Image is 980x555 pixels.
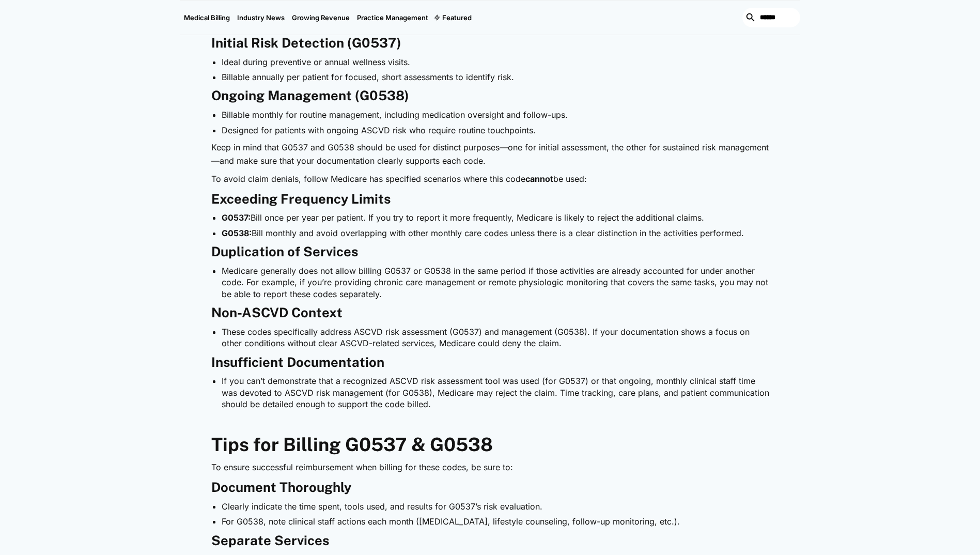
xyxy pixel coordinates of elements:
li: These codes specifically address ASCVD risk assessment (G0537) and management (G0538). If your do... [222,326,769,349]
p: To avoid claim denials, follow Medicare has specified scenarios where this code be used: [211,173,769,186]
li: For G0538, note clinical staff actions each month ([MEDICAL_DATA], lifestyle counseling, follow-u... [222,516,769,527]
strong: Document Thoroughly [211,480,351,495]
strong: Ongoing Management (G0538) [211,88,409,103]
p: ‍ [211,415,769,429]
p: To ensure successful reimbursement when billing for these codes, be sure to: [211,461,769,474]
strong: Exceeding Frequency Limits [211,191,391,207]
strong: Non-ASCVD Context [211,305,343,320]
li: Clearly indicate the time spent, tools used, and results for G0537’s risk evaluation. [222,501,769,512]
li: Bill once per year per patient. If you try to report it more frequently, Medicare is likely to re... [222,212,769,223]
strong: Initial Risk Detection (G0537) [211,35,401,51]
li: Designed for patients with ongoing ASCVD risk who require routine touchpoints. [222,125,769,136]
a: Industry News [234,1,288,35]
strong: G0538: [222,228,252,238]
li: Medicare generally does not allow billing G0537 or G0538 in the same period if those activities a... [222,265,769,300]
li: Ideal during preventive or annual wellness visits. [222,56,769,68]
li: Billable monthly for routine management, including medication oversight and follow-ups. [222,109,769,120]
li: Billable annually per patient for focused, short assessments to identify risk. [222,71,769,83]
a: Practice Management [353,1,432,35]
a: Medical Billing [180,1,234,35]
p: Keep in mind that G0537 and G0538 should be used for distinct purposes—one for initial assessment... [211,141,769,167]
strong: Separate Services [211,533,329,548]
div: Featured [432,1,475,35]
a: Growing Revenue [288,1,353,35]
li: Bill monthly and avoid overlapping with other monthly care codes unless there is a clear distinct... [222,227,769,239]
li: If you can’t demonstrate that a recognized ASCVD risk assessment tool was used (for G0537) or tha... [222,375,769,410]
strong: cannot [525,174,553,184]
div: Featured [442,13,472,22]
strong: Insufficient Documentation [211,354,384,370]
strong: Tips for Billing G0537 & G0538 [211,434,493,455]
strong: Duplication of Services [211,244,358,259]
strong: G0537: [222,212,251,223]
